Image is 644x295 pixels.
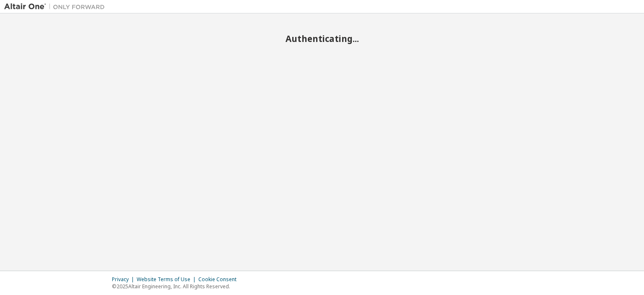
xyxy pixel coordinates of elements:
[112,276,137,283] div: Privacy
[4,3,109,11] img: Altair One
[137,276,198,283] div: Website Terms of Use
[198,276,241,283] div: Cookie Consent
[4,33,640,44] h2: Authenticating...
[112,283,241,290] p: © 2025 Altair Engineering, Inc. All Rights Reserved.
